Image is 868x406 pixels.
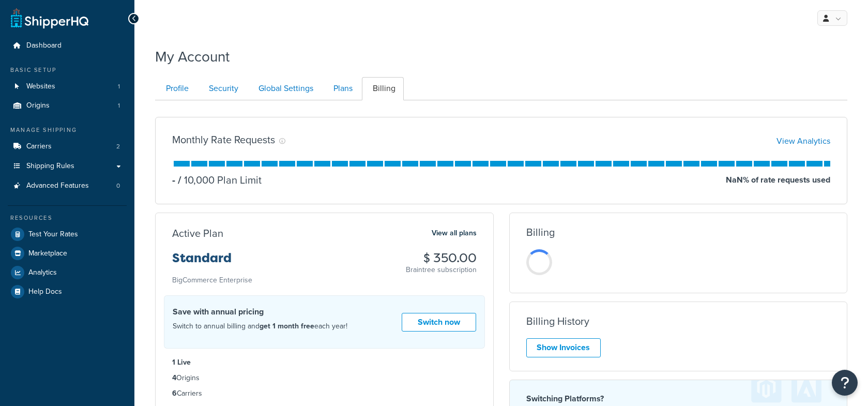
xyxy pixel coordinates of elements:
li: Websites [8,77,127,96]
span: Carriers [26,142,52,151]
h4: Switching Platforms? [526,393,831,405]
span: Marketplace [28,249,67,258]
h3: Monthly Rate Requests [172,134,275,145]
div: Basic Setup [8,66,127,74]
a: Security [198,77,247,100]
span: 0 [116,182,120,190]
a: Carriers 2 [8,137,127,156]
a: Websites 1 [8,77,127,96]
a: Global Settings [248,77,322,100]
a: Billing [362,77,404,100]
span: Advanced Features [26,182,89,190]
strong: 4 [172,372,176,383]
h3: Billing [526,227,555,238]
h3: Standard [172,251,252,273]
button: Open Resource Center [832,370,858,396]
strong: get 1 month free [260,321,314,332]
span: Help Docs [28,288,62,296]
span: / [178,172,181,188]
a: Plans [323,77,361,100]
a: View all plans [432,227,477,240]
span: Websites [26,82,55,91]
a: Origins 1 [8,96,127,115]
h3: $ 350.00 [406,251,477,265]
span: Dashboard [26,41,62,50]
span: 2 [116,142,120,151]
h4: Save with annual pricing [173,306,347,318]
li: Advanced Features [8,176,127,196]
p: Braintree subscription [406,265,477,275]
li: Carriers [8,137,127,156]
span: 1 [118,101,120,110]
a: Switch now [402,313,476,332]
strong: 6 [172,388,177,399]
a: Profile [155,77,197,100]
a: Help Docs [8,282,127,301]
a: Dashboard [8,36,127,55]
li: Origins [8,96,127,115]
span: Shipping Rules [26,162,74,171]
div: Resources [8,214,127,222]
span: Test Your Rates [28,230,78,239]
li: Origins [172,372,477,384]
a: Analytics [8,263,127,282]
h3: Active Plan [172,228,223,239]
p: Switch to annual billing and each year! [173,320,347,333]
h3: Billing History [526,315,589,327]
a: Test Your Rates [8,225,127,244]
a: View Analytics [776,135,830,147]
p: NaN % of rate requests used [726,173,830,187]
strong: 1 Live [172,357,191,368]
p: 10,000 Plan Limit [175,173,262,187]
h1: My Account [155,47,230,67]
p: - [172,173,175,187]
span: Analytics [28,268,57,277]
div: Manage Shipping [8,126,127,134]
li: Carriers [172,388,477,399]
a: Advanced Features 0 [8,176,127,196]
a: ShipperHQ Home [11,8,88,28]
span: 1 [118,82,120,91]
a: Show Invoices [526,338,601,357]
a: Marketplace [8,244,127,263]
small: BigCommerce Enterprise [172,275,252,285]
span: Origins [26,101,50,110]
a: Shipping Rules [8,157,127,176]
